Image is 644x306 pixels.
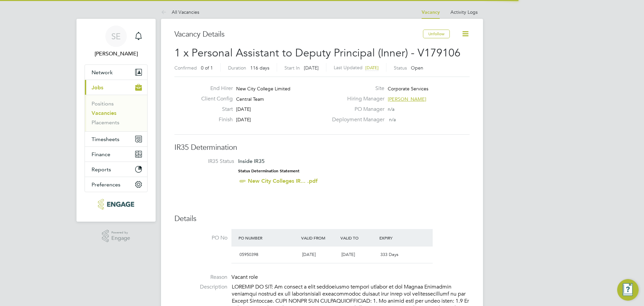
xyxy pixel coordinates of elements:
[174,283,227,291] label: Description
[85,132,147,146] button: Timesheets
[196,116,233,123] label: Finish
[111,230,130,235] span: Powered by
[248,178,318,184] a: New City Colleges IR... .pdf
[365,65,379,71] span: [DATE]
[92,166,111,173] span: Reports
[411,65,423,71] span: Open
[92,110,116,116] a: Vacancies
[174,65,197,71] label: Confirmed
[111,32,121,41] span: SE
[378,232,417,244] div: Expiry
[236,86,290,92] span: New City College Limited
[250,65,269,71] span: 116 days
[238,169,300,173] strong: Status Determination Statement
[236,106,251,112] span: [DATE]
[231,274,258,280] span: Vacant role
[174,274,227,281] label: Reason
[284,65,300,71] label: Start In
[111,235,130,241] span: Engage
[174,30,423,39] h3: Vacancy Details
[450,9,478,15] a: Activity Logs
[328,85,384,92] label: Site
[85,65,147,80] button: Network
[423,30,450,38] button: Unfollow
[380,252,398,257] span: 333 Days
[85,147,147,162] button: Finance
[92,69,113,76] span: Network
[92,84,103,91] span: Jobs
[334,64,363,71] label: Last Updated
[304,65,319,71] span: [DATE]
[237,232,300,244] div: PO Number
[174,143,470,152] h3: IR35 Determination
[92,181,120,188] span: Preferences
[196,106,233,113] label: Start
[236,96,264,102] span: Central Team
[85,95,147,131] div: Jobs
[388,86,428,92] span: Corporate Services
[102,230,130,243] a: Powered byEngage
[394,65,407,71] label: Status
[92,100,114,107] a: Positions
[92,119,119,126] a: Placements
[341,252,355,257] span: [DATE]
[85,80,147,95] button: Jobs
[174,46,461,59] span: 1 x Personal Assistant to Deputy Principal (Inner) - V179106
[181,158,234,165] label: IR35 Status
[239,252,258,257] span: 05950398
[85,50,148,58] span: Sophia Ede
[174,234,227,242] label: PO No
[236,117,251,123] span: [DATE]
[76,19,156,222] nav: Main navigation
[328,106,384,113] label: PO Manager
[196,95,233,102] label: Client Config
[328,116,384,123] label: Deployment Manager
[339,232,378,244] div: Valid To
[92,136,119,142] span: Timesheets
[161,9,199,15] a: All Vacancies
[328,95,384,102] label: Hiring Manager
[85,162,147,177] button: Reports
[302,252,316,257] span: [DATE]
[388,106,394,112] span: n/a
[174,214,470,224] h3: Details
[196,85,233,92] label: End Hirer
[238,158,265,164] span: Inside IR35
[85,199,148,210] a: Go to home page
[300,232,339,244] div: Valid From
[388,96,426,102] span: [PERSON_NAME]
[617,279,639,301] button: Engage Resource Center
[422,9,440,15] a: Vacancy
[92,151,110,158] span: Finance
[85,26,148,58] a: SE[PERSON_NAME]
[98,199,134,210] img: xede-logo-retina.png
[201,65,213,71] span: 0 of 1
[228,65,246,71] label: Duration
[85,177,147,192] button: Preferences
[389,117,396,123] span: n/a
